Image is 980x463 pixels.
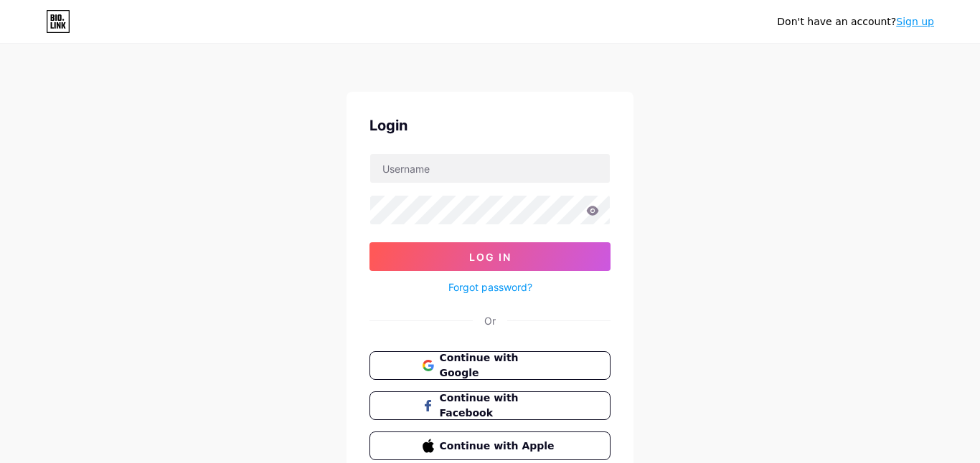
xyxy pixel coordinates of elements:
[448,280,532,295] a: Forgot password?
[369,115,611,136] div: Login
[369,431,611,460] button: Continue with Apple
[469,251,512,263] span: Log In
[369,391,611,420] button: Continue with Facebook
[440,439,558,454] span: Continue with Apple
[440,391,558,421] span: Continue with Facebook
[370,154,610,183] input: Username
[484,313,496,328] div: Or
[369,242,611,271] button: Log In
[440,350,558,381] span: Continue with Google
[777,14,934,29] div: Don't have an account?
[369,351,611,380] button: Continue with Google
[896,16,934,27] a: Sign up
